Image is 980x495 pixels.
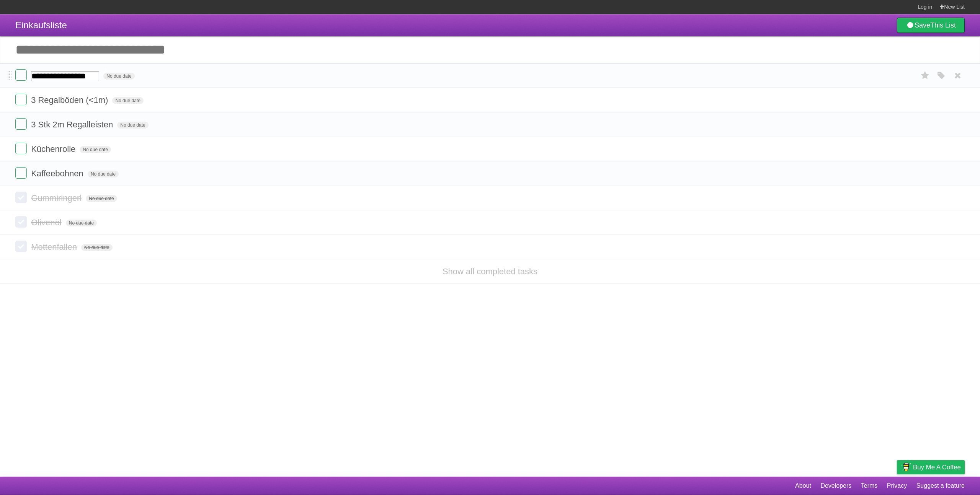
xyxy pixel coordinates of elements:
span: No due date [80,146,111,153]
span: Buy me a coffee [913,461,961,474]
label: Done [15,216,27,228]
label: Done [15,94,27,105]
span: No due date [112,97,143,104]
label: Done [15,69,27,81]
b: This List [930,21,956,29]
label: Done [15,167,27,179]
img: Buy me a coffee [901,461,911,474]
span: No due date [86,195,117,202]
a: Terms [861,479,878,493]
label: Done [15,192,27,203]
label: Done [15,143,27,154]
span: Olivenöl [31,218,63,227]
span: No due date [88,171,119,177]
a: Buy me a coffee [897,460,965,474]
span: Küchenrolle [31,144,77,154]
span: No due date [103,73,134,80]
span: Einkaufsliste [15,20,67,30]
span: 3 Stk 2m Regalleisten [31,120,115,129]
a: About [795,479,811,493]
a: Suggest a feature [916,479,965,493]
span: No due date [81,244,112,251]
span: No due date [117,122,148,129]
span: No due date [66,220,97,226]
span: Mottenfallen [31,242,79,252]
label: Done [15,118,27,130]
a: Developers [820,479,851,493]
span: 3 Regalböden (<1m) [31,95,110,105]
span: Gummiringerl [31,193,83,203]
span: Kaffeebohnen [31,169,85,178]
a: SaveThis List [897,18,965,33]
a: Show all completed tasks [443,267,537,276]
a: Privacy [887,479,907,493]
label: Done [15,241,27,252]
label: Star task [918,69,933,82]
